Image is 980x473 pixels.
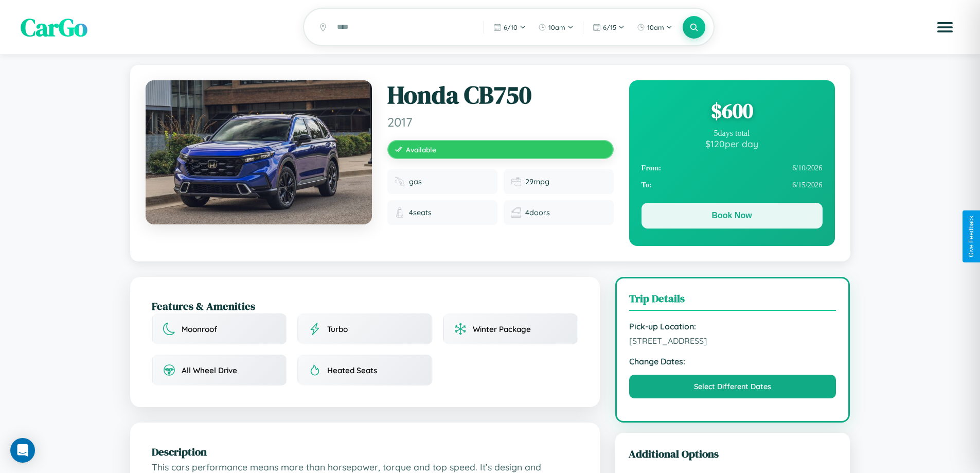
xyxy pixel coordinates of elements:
[629,375,836,398] button: Select Different Dates
[152,444,578,459] h2: Description
[511,207,521,218] img: Doors
[387,114,614,130] span: 2017
[548,23,565,31] span: 10am
[511,177,521,187] img: Fuel efficiency
[525,208,550,217] span: 4 doors
[525,177,549,186] span: 29 mpg
[182,365,237,375] span: All Wheel Drive
[642,160,823,177] div: 6 / 10 / 2026
[642,138,823,149] div: $ 120 per day
[931,13,959,42] button: Open menu
[395,207,405,218] img: Seats
[182,324,217,334] span: Moonroof
[21,10,87,44] span: CarGo
[327,324,348,334] span: Turbo
[587,19,630,36] button: 6/15
[504,23,518,31] span: 6 / 10
[629,321,836,331] strong: Pick-up Location:
[409,208,432,217] span: 4 seats
[406,145,436,154] span: Available
[152,299,578,313] h2: Features & Amenities
[488,19,531,36] button: 6/10
[642,203,823,229] button: Book Now
[968,216,975,257] div: Give Feedback
[409,177,422,186] span: gas
[473,324,531,334] span: Winter Package
[642,177,823,194] div: 6 / 15 / 2026
[629,291,836,311] h3: Trip Details
[629,336,836,346] span: [STREET_ADDRESS]
[642,97,823,125] div: $ 600
[629,356,836,366] strong: Change Dates:
[642,129,823,138] div: 5 days total
[533,19,579,36] button: 10am
[395,177,405,187] img: Fuel type
[603,23,616,31] span: 6 / 15
[327,365,377,375] span: Heated Seats
[647,23,664,31] span: 10am
[642,181,652,189] strong: To:
[642,164,662,172] strong: From:
[10,438,35,463] div: Open Intercom Messenger
[387,80,614,110] h1: Honda CB750
[632,19,678,36] button: 10am
[146,80,372,224] img: Honda CB750 2017
[629,446,837,461] h3: Additional Options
